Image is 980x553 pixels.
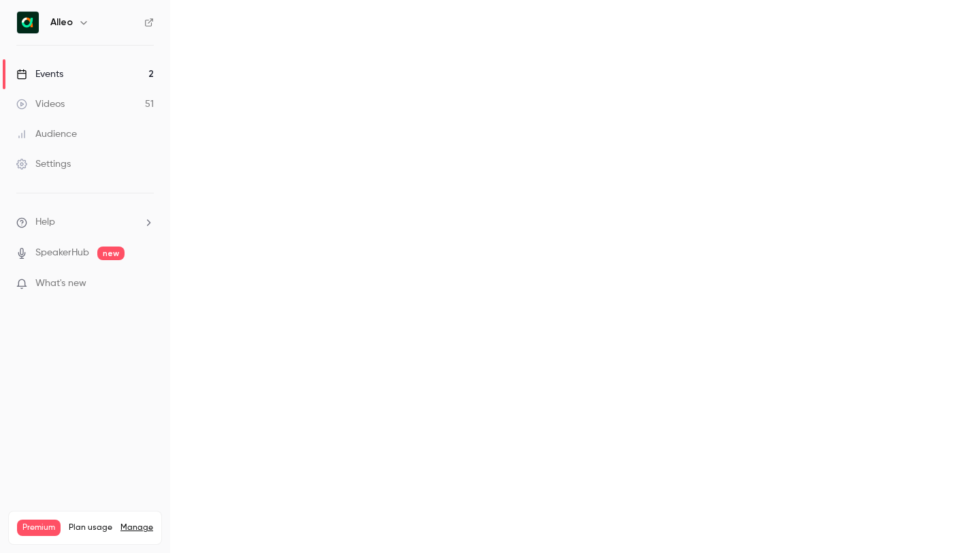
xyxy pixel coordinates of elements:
li: help-dropdown-opener [16,215,154,230]
div: Events [16,67,63,81]
div: Audience [16,127,77,141]
a: Manage [120,522,153,533]
span: Help [35,215,55,230]
span: Premium [17,520,61,536]
div: Videos [16,97,65,111]
span: Plan usage [69,522,112,533]
span: new [97,247,125,260]
a: SpeakerHub [35,246,89,260]
span: What's new [35,276,86,291]
h6: Alleo [50,16,73,29]
div: Settings [16,157,71,171]
iframe: Noticeable Trigger [137,278,154,290]
img: Alleo [17,12,39,33]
